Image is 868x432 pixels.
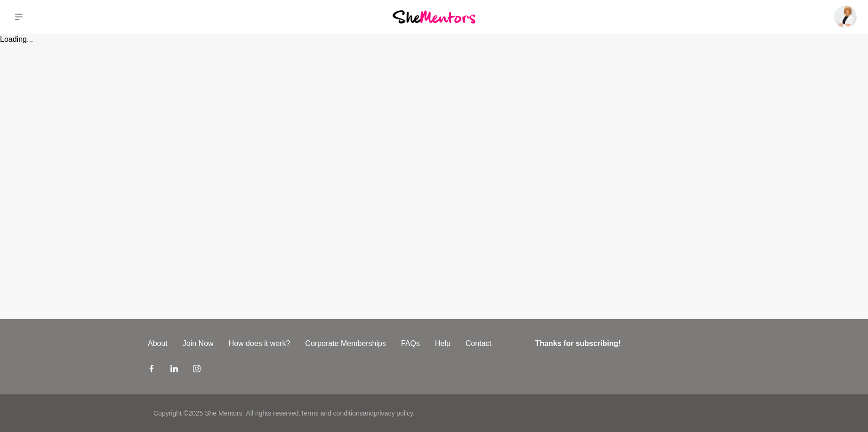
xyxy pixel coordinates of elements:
[834,6,857,28] img: Kat Millar
[458,338,499,349] a: Contact
[246,408,414,418] p: All rights reserved. and .
[535,338,715,349] h4: Thanks for subscribing!
[170,364,178,376] a: LinkedIn
[221,338,298,349] a: How does it work?
[175,338,221,349] a: Join Now
[193,364,201,376] a: Instagram
[297,338,394,349] a: Corporate Memberships
[393,10,475,23] img: She Mentors Logo
[148,364,155,376] a: Facebook
[153,408,244,418] p: Copyright © 2025 She Mentors .
[394,338,427,349] a: FAQs
[140,338,175,349] a: About
[427,338,458,349] a: Help
[374,409,413,417] a: privacy policy
[300,409,362,417] a: Terms and conditions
